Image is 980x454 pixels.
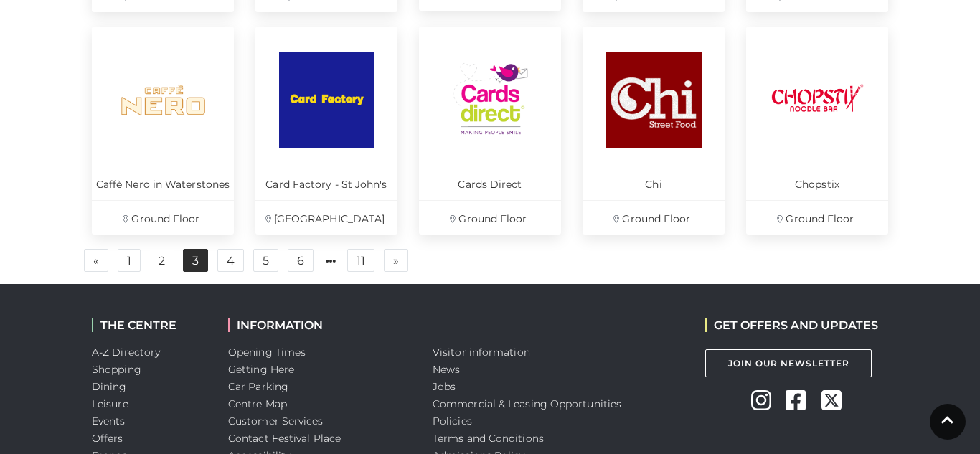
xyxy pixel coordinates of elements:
p: Cards Direct [419,166,561,200]
p: Card Factory - St John's [255,166,397,200]
p: Ground Floor [583,200,725,235]
a: Leisure [92,397,128,410]
a: Events [92,415,126,427]
a: Cards Direct Ground Floor [419,27,561,235]
a: 2 [150,250,174,273]
span: « [93,255,99,265]
a: 3 [183,249,208,272]
a: Commercial & Leasing Opportunities [433,397,621,410]
a: Dining [92,380,127,393]
a: Opening Times [228,346,306,359]
h2: THE CENTRE [92,318,207,332]
a: Visitor information [433,346,530,359]
p: [GEOGRAPHIC_DATA] [255,200,397,235]
a: Getting Here [228,363,294,376]
a: Car Parking [228,380,288,393]
p: Ground Floor [419,200,561,235]
a: 1 [118,249,141,272]
a: Shopping [92,363,141,376]
a: A-Z Directory [92,346,160,359]
a: Policies [433,415,472,427]
a: 6 [288,249,314,272]
p: Ground Floor [92,200,234,235]
a: Previous [84,249,108,272]
a: Offers [92,432,123,445]
a: Card Factory - St John's [GEOGRAPHIC_DATA] [255,27,397,235]
a: 11 [347,249,374,272]
p: Caffè Nero in Waterstones [92,166,234,200]
a: Chi Ground Floor [583,27,725,235]
a: 4 [217,249,244,272]
a: 5 [253,249,278,272]
h2: GET OFFERS AND UPDATES [705,318,878,332]
a: Chopstix Ground Floor [746,27,888,235]
a: Centre Map [228,397,287,410]
p: Chopstix [746,166,888,200]
a: Terms and Conditions [433,432,544,445]
p: Ground Floor [746,200,888,235]
a: Jobs [433,380,456,393]
h2: INFORMATION [228,318,411,332]
a: Contact Festival Place [228,432,341,445]
a: Next [384,249,408,272]
span: » [393,255,399,265]
a: Caffè Nero in Waterstones Ground Floor [92,27,234,235]
a: Customer Services [228,415,324,427]
a: News [433,363,460,376]
p: Chi [583,166,725,200]
a: Join Our Newsletter [705,349,872,377]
